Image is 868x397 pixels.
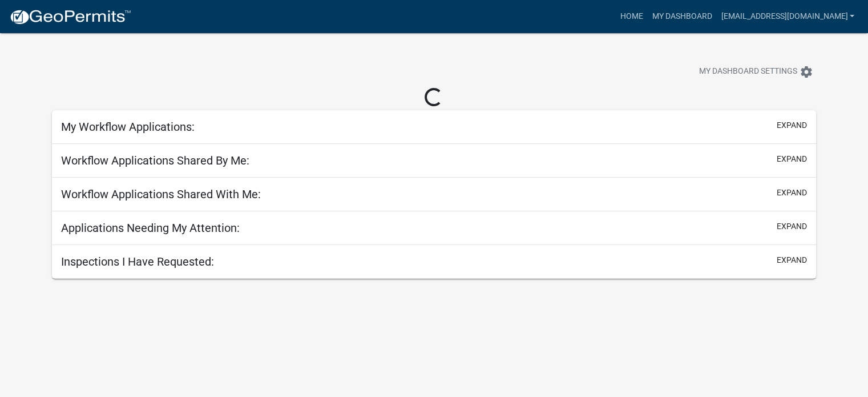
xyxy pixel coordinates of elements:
[61,221,240,235] h5: Applications Needing My Attention:
[647,6,716,27] a: My Dashboard
[699,65,797,79] span: My Dashboard Settings
[777,153,807,165] button: expand
[61,187,261,201] h5: Workflow Applications Shared With Me:
[777,187,807,199] button: expand
[61,255,214,268] h5: Inspections I Have Requested:
[690,61,822,83] button: My Dashboard Settingssettings
[800,65,813,79] i: settings
[777,119,807,131] button: expand
[61,154,249,167] h5: Workflow Applications Shared By Me:
[615,6,647,27] a: Home
[61,120,195,134] h5: My Workflow Applications:
[777,254,807,266] button: expand
[777,220,807,232] button: expand
[716,6,859,27] a: [EMAIL_ADDRESS][DOMAIN_NAME]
